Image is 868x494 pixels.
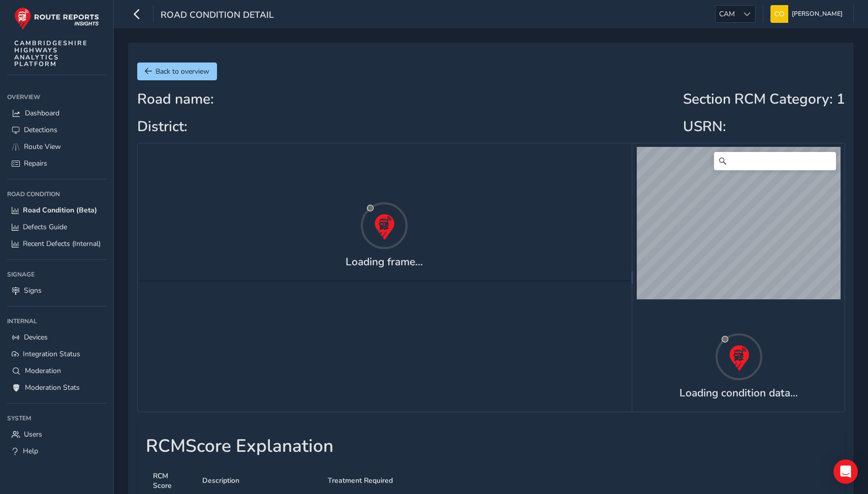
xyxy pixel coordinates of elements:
[7,346,106,362] a: Integration Status
[792,5,843,23] span: [PERSON_NAME]
[7,105,106,121] a: Dashboard
[833,459,858,484] div: Open Intercom Messenger
[7,121,106,138] a: Detections
[7,411,106,426] div: System
[156,67,209,76] span: Back to overview
[7,329,106,346] a: Devices
[714,152,836,170] input: Search
[7,235,106,252] a: Recent Defects (Internal)
[24,125,57,135] span: Detections
[683,118,845,136] h2: USRN:
[23,222,67,232] span: Defects Guide
[7,187,106,202] div: Road Condition
[153,471,188,490] span: RCM Score
[7,426,106,443] a: Users
[346,256,423,268] h4: Loading frame...
[25,366,61,376] span: Moderation
[7,379,106,396] a: Moderation Stats
[25,383,80,392] span: Moderation Stats
[24,286,42,295] span: Signs
[7,362,106,379] a: Moderation
[7,202,106,219] a: Road Condition (Beta)
[23,349,80,359] span: Integration Status
[679,387,798,399] h4: Loading condition data...
[23,239,101,249] span: Recent Defects (Internal)
[24,332,48,342] span: Devices
[146,436,836,457] h1: RCM Score Explanation
[202,476,239,485] span: Description
[137,118,214,136] h2: District:
[683,91,845,108] h2: Section RCM Category : 1
[7,443,106,459] a: Help
[7,219,106,235] a: Defects Guide
[7,314,106,329] div: Internal
[637,147,841,299] canvas: Map
[137,91,214,108] h2: Road name:
[7,267,106,282] div: Signage
[7,89,106,105] div: Overview
[161,9,274,23] span: Road Condition Detail
[24,429,42,439] span: Users
[14,7,99,30] img: rr logo
[328,476,393,485] span: Treatment Required
[14,40,88,68] span: CAMBRIDGESHIRE HIGHWAYS ANALYTICS PLATFORM
[7,138,106,155] a: Route View
[24,159,47,168] span: Repairs
[25,108,59,118] span: Dashboard
[23,205,97,215] span: Road Condition (Beta)
[23,446,38,456] span: Help
[24,142,61,151] span: Route View
[716,6,738,22] span: CAM
[137,63,217,80] button: Back to overview
[770,5,846,23] button: [PERSON_NAME]
[770,5,788,23] img: diamond-layout
[7,155,106,172] a: Repairs
[7,282,106,299] a: Signs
